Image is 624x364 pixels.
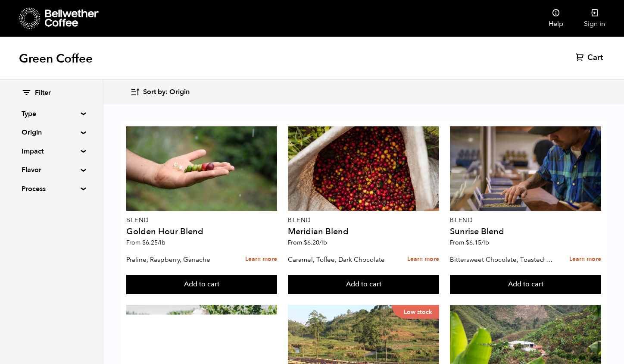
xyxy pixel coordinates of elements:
a: Learn more [407,250,439,269]
p: Blend [450,217,601,223]
bdi: 6.25 [142,238,165,247]
span: From [288,238,327,247]
span: Sort by: Origin [143,88,190,97]
h4: Meridian Blend [288,227,439,236]
span: Cart [587,53,603,63]
span: From [450,238,489,247]
a: Learn more [569,250,601,269]
bdi: 6.15 [466,238,489,247]
span: /lb [319,238,327,247]
p: Blend [288,217,439,223]
button: Add to cart [450,275,601,295]
summary: Flavor [22,165,81,175]
button: Sort by: Origin [130,82,190,102]
span: $ [142,238,146,247]
summary: Impact [22,146,81,157]
button: Add to cart [288,275,439,295]
button: Add to cart [126,275,278,295]
h1: Green Coffee [19,51,93,66]
span: $ [466,238,469,247]
span: /lb [158,238,165,247]
summary: Type [22,109,81,119]
span: From [126,238,165,247]
h4: Sunrise Blend [450,227,601,236]
h4: Golden Hour Blend [126,227,278,236]
summary: Process [22,184,81,194]
bdi: 6.20 [304,238,327,247]
summary: Origin [22,127,81,138]
p: Praline, Raspberry, Ganache [126,253,229,266]
p: Bittersweet Chocolate, Toasted Marshmallow, Candied Orange, Praline [450,253,553,266]
a: Learn more [245,250,277,269]
p: Caramel, Toffee, Dark Chocolate [288,253,391,266]
span: Filter [35,88,51,98]
span: /lb [481,238,489,247]
span: $ [304,238,307,247]
p: Low stock [392,305,439,319]
a: Cart [576,53,605,63]
p: Blend [126,217,278,223]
